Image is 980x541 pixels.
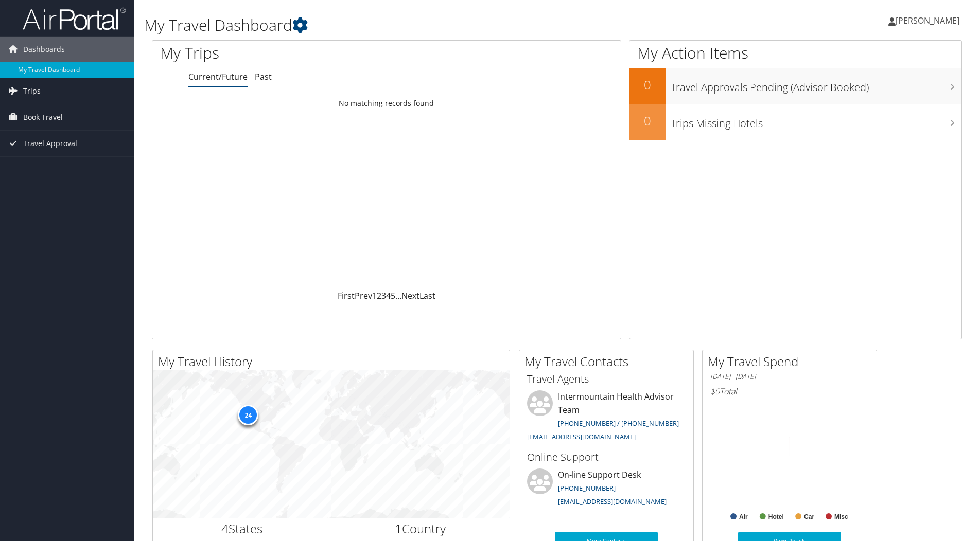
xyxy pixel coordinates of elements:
[558,497,667,506] a: [EMAIL_ADDRESS][DOMAIN_NAME]
[377,290,381,301] a: 2
[160,42,418,64] h1: My Trips
[527,432,636,441] a: [EMAIL_ADDRESS][DOMAIN_NAME]
[739,513,748,520] text: Air
[896,15,959,26] span: [PERSON_NAME]
[629,42,961,64] h1: My Action Items
[255,71,272,82] a: Past
[710,372,869,382] h6: [DATE] - [DATE]
[238,405,258,425] div: 24
[671,75,961,95] h3: Travel Approvals Pending (Advisor Booked)
[401,290,419,301] a: Next
[158,353,510,370] h2: My Travel History
[338,290,355,301] a: First
[629,76,666,94] h2: 0
[386,290,391,301] a: 4
[710,386,869,397] h6: Total
[381,290,386,301] a: 3
[23,78,41,104] span: Trips
[888,5,970,36] a: [PERSON_NAME]
[372,290,377,301] a: 1
[629,104,961,140] a: 0Trips Missing Hotels
[23,104,63,130] span: Book Travel
[768,513,784,520] text: Hotel
[144,14,694,36] h1: My Travel Dashboard
[834,513,848,520] text: Misc
[629,68,961,104] a: 0Travel Approvals Pending (Advisor Booked)
[527,372,686,386] h3: Travel Agents
[558,419,679,428] a: [PHONE_NUMBER] / [PHONE_NUMBER]
[804,513,814,520] text: Car
[395,520,402,537] span: 1
[419,290,435,301] a: Last
[395,290,401,301] span: …
[161,520,324,537] h2: States
[522,390,691,445] li: Intermountain Health Advisor Team
[522,468,691,511] li: On-line Support Desk
[708,353,877,370] h2: My Travel Spend
[391,290,395,301] a: 5
[558,483,616,493] a: [PHONE_NUMBER]
[524,353,693,370] h2: My Travel Contacts
[355,290,372,301] a: Prev
[671,111,961,131] h3: Trips Missing Hotels
[23,37,65,62] span: Dashboards
[221,520,229,537] span: 4
[188,71,248,82] a: Current/Future
[710,386,720,397] span: $0
[527,450,686,464] h3: Online Support
[23,7,126,31] img: airportal-logo.png
[339,520,502,537] h2: Country
[152,94,621,113] td: No matching records found
[629,112,666,130] h2: 0
[23,131,77,156] span: Travel Approval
